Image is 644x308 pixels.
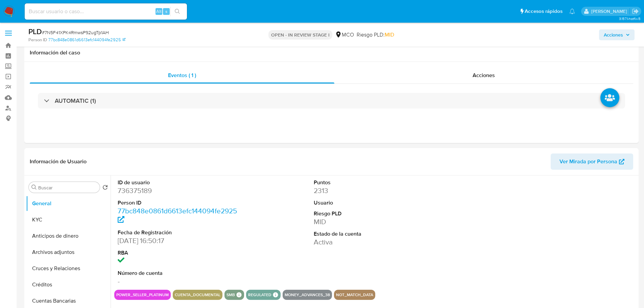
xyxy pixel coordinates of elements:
button: regulated [248,293,271,296]
dt: Person ID [118,199,242,207]
a: 77bc848e0861d6613efc144094fe2925 [118,206,237,225]
span: Accesos rápidos [525,8,563,15]
button: Archivos adjuntos [26,244,111,260]
button: Volver al orden por defecto [102,185,108,192]
input: Buscar [38,185,97,191]
dt: RBA [118,249,242,257]
button: Cruces y Relaciones [26,260,111,277]
button: Anticipos de dinero [26,228,111,244]
dt: Puntos [314,179,438,186]
p: felipe.cayon@mercadolibre.com [591,8,629,15]
button: power_seller_platinum [116,293,169,296]
dd: 2313 [314,186,438,195]
div: AUTOMATIC (1) [38,93,625,109]
dt: Riesgo PLD [314,210,438,217]
button: not_match_data [336,293,373,296]
h1: Información del caso [30,49,633,56]
h1: Información de Usuario [30,158,87,165]
dd: - [118,277,242,286]
button: General [26,195,111,212]
span: Acciones [604,29,623,40]
dd: 736375189 [118,186,242,195]
span: Alt [156,8,162,15]
span: Acciones [473,71,495,79]
span: Riesgo PLD: [357,31,394,39]
a: Salir [632,8,639,15]
dt: Usuario [314,199,438,207]
button: Buscar [31,185,37,190]
dt: ID de usuario [118,179,242,186]
dd: [DATE] 16:50:17 [118,236,242,245]
dd: Activa [314,237,438,247]
input: Buscar usuario o caso... [25,7,187,16]
dt: Fecha de Registración [118,229,242,236]
button: Créditos [26,277,111,293]
span: # 7N5F41XPK4RmwsP92ugTp1AH [42,29,109,36]
a: Notificaciones [569,8,575,14]
b: PLD [28,26,42,37]
button: KYC [26,212,111,228]
dd: MID [314,217,438,227]
p: OPEN - IN REVIEW STAGE I [268,30,332,40]
button: Acciones [599,29,635,40]
span: Ver Mirada por Persona [559,153,617,170]
a: 77bc848e0861d6613efc144094fe2925 [48,37,125,43]
div: MCO [335,31,354,39]
span: s [165,8,167,15]
span: Eventos ( 1 ) [168,71,196,79]
b: Person ID [28,37,47,43]
span: MID [385,31,394,39]
button: money_advances_38 [285,293,330,296]
dt: Estado de la cuenta [314,230,438,238]
button: smb [226,293,235,296]
dt: Número de cuenta [118,269,242,277]
button: Ver Mirada por Persona [551,153,633,170]
h3: AUTOMATIC (1) [55,97,96,104]
button: search-icon [170,7,184,16]
button: cuenta_documental [175,293,220,296]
